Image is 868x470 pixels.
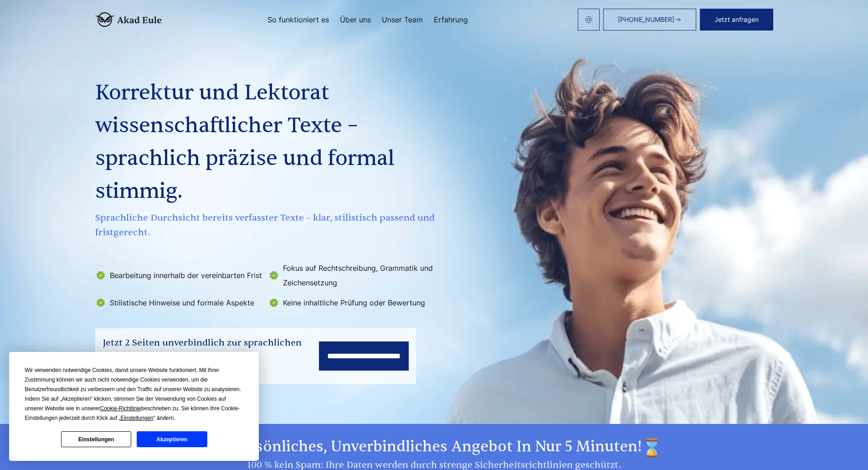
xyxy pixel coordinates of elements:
[103,336,319,365] div: Jetzt 2 Seiten unverbindlich zur sprachlichen Prüfung einreichen
[95,295,263,310] li: Stilistische Hinweise und formale Aspekte
[642,438,662,458] img: time
[603,9,696,31] a: [PHONE_NUMBER]
[9,352,259,461] div: Cookie Consent Prompt
[700,9,773,31] button: Jetzt anfragen
[434,16,468,23] a: Erfahrung
[137,431,207,447] button: Akzeptieren
[95,77,438,208] h1: Korrektur und Lektorat wissenschaftlicher Texte – sprachlich präzise und formal stimmig.
[382,16,423,23] a: Unser Team
[95,261,263,290] li: Bearbeitung innerhalb der vereinbarten Frist
[100,405,141,412] span: Cookie-Richtlinie
[268,261,436,290] li: Fokus auf Rechtschreibung, Grammatik und Zeichensetzung
[268,295,436,310] li: Keine inhaltliche Prüfung oder Bewertung
[340,16,371,23] a: Über uns
[267,16,329,23] a: So funktioniert es
[95,12,162,27] img: logo
[25,366,243,423] div: Wir verwenden notwendige Cookies, damit unsere Website funktioniert. Mit Ihrer Zustimmung können ...
[120,415,153,421] span: Einstellungen
[618,16,674,23] span: [PHONE_NUMBER]
[95,211,438,240] span: Sprachliche Durchsicht bereits verfasster Texte – klar, stilistisch passend und fristgerecht.
[585,16,592,23] img: email
[95,438,773,458] h2: Ihr persönliches, unverbindliches Angebot in nur 5 Minuten!
[61,431,131,447] button: Einstellungen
